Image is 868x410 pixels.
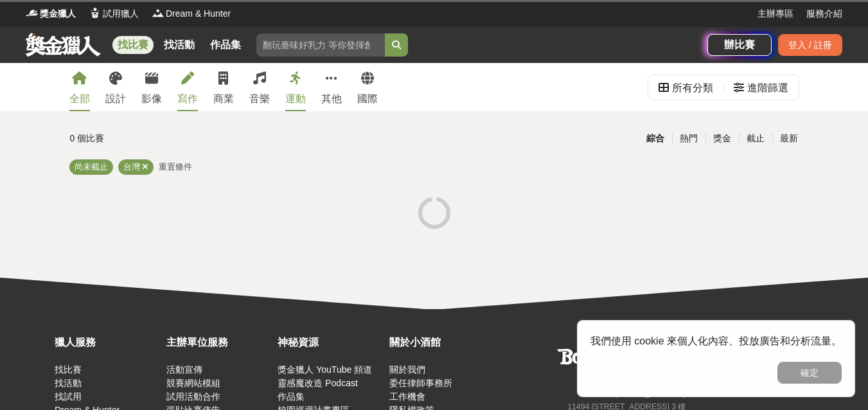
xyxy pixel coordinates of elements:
[166,7,231,21] span: Dream & Hunter
[69,91,90,107] div: 全部
[177,91,198,107] div: 寫作
[806,7,842,21] a: 服務介紹
[278,391,305,402] a: 作品集
[672,127,705,150] div: 熱門
[55,378,82,388] a: 找活動
[213,91,234,107] div: 商業
[389,391,425,402] a: 工作機會
[747,75,788,101] div: 進階篩選
[89,6,102,19] img: Logo
[772,127,806,150] div: 最新
[159,36,200,54] a: 找活動
[389,364,425,375] a: 關於我們
[166,364,202,375] a: 活動宣傳
[141,91,162,107] div: 影像
[285,91,306,107] div: 運動
[205,36,246,54] a: 作品集
[112,36,154,54] a: 找比賽
[55,364,82,375] a: 找比賽
[321,63,342,111] a: 其他
[89,7,139,21] a: Logo試用獵人
[757,7,793,21] a: 主辦專區
[249,91,270,107] div: 音樂
[739,127,772,150] div: 截止
[69,63,90,111] a: 全部
[166,335,272,350] div: 主辦單位服務
[177,63,198,111] a: 寫作
[672,75,713,101] div: 所有分類
[159,162,192,172] span: 重置條件
[166,378,220,388] a: 競賽網站模組
[123,162,140,172] span: 台灣
[70,127,312,150] div: 0 個比賽
[55,335,160,350] div: 獵人服務
[389,378,452,388] a: 委任律師事務所
[278,378,357,388] a: 靈感魔改造 Podcast
[778,34,842,56] div: 登入 / 註冊
[141,63,162,111] a: 影像
[40,7,76,21] span: 獎金獵人
[213,63,234,111] a: 商業
[152,6,164,19] img: Logo
[278,335,383,350] div: 神秘資源
[256,33,385,57] input: 翻玩臺味好乳力 等你發揮創意！
[357,91,378,107] div: 國際
[152,7,231,21] a: LogoDream & Hunter
[26,6,39,19] img: Logo
[105,91,126,107] div: 設計
[278,364,372,375] a: 獎金獵人 YouTube 頻道
[166,391,220,402] a: 試用活動合作
[639,127,672,150] div: 綜合
[321,91,342,107] div: 其他
[389,335,495,350] div: 關於小酒館
[777,362,842,384] button: 確定
[75,162,108,172] span: 尚未截止
[26,7,76,21] a: Logo獎金獵人
[705,127,739,150] div: 獎金
[285,63,306,111] a: 運動
[707,34,772,56] a: 辦比賽
[249,63,270,111] a: 音樂
[590,335,842,346] span: 我們使用 cookie 來個人化內容、投放廣告和分析流量。
[105,63,126,111] a: 設計
[103,7,139,21] span: 試用獵人
[55,391,82,402] a: 找試用
[357,63,378,111] a: 國際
